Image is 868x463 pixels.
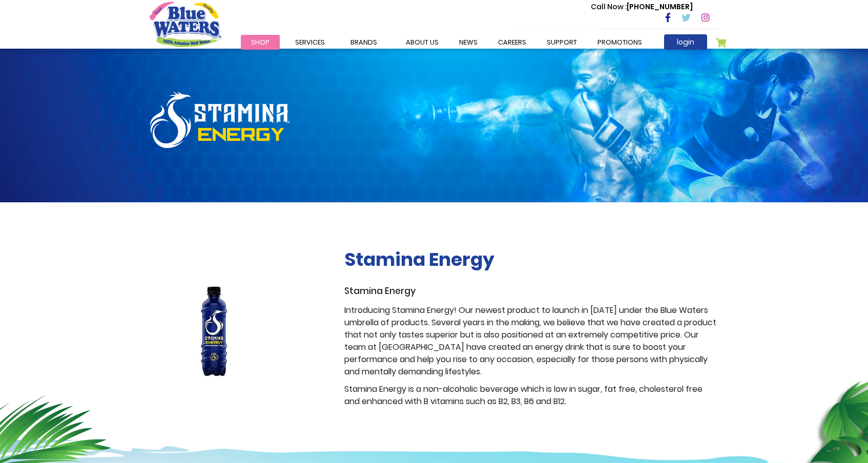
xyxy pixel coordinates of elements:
[664,34,707,50] a: login
[587,35,652,50] a: Promotions
[396,35,449,50] a: about us
[488,35,536,50] a: careers
[295,37,325,47] span: Services
[344,248,718,270] h2: Stamina Energy
[350,37,377,47] span: Brands
[449,35,488,50] a: News
[344,286,718,297] h3: Stamina Energy
[591,2,627,12] span: Call Now :
[344,304,718,378] p: Introducing Stamina Energy! Our newest product to launch in [DATE] under the Blue Waters umbrella...
[344,383,718,408] p: Stamina Energy is a non-alcoholic beverage which is low in sugar, fat free, cholesterol free and ...
[251,37,270,47] span: Shop
[150,284,278,377] img: stamina-energy.jpg
[591,2,693,12] p: [PHONE_NUMBER]
[536,35,587,50] a: support
[150,2,221,47] a: store logo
